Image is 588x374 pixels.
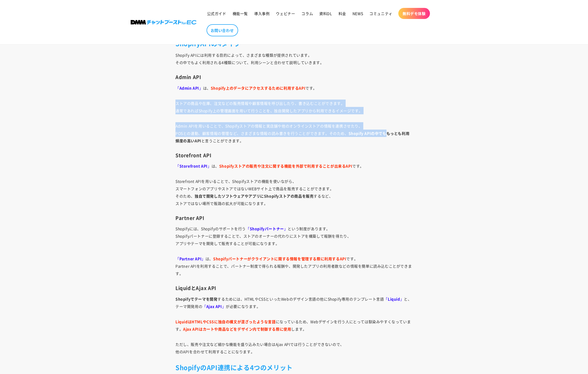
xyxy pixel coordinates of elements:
h2: ShopifyのAPI連携による4つのメリット [175,363,413,371]
b: Shopify APIの中でももっとも利用頻度の高いAPI [175,131,409,143]
b: Shopifyストアの販売や注文に関する機能を外部で利用することが出来るAPI [219,163,352,169]
span: 料金 [339,11,346,16]
p: ただし、販売や注文など細かな機能を盛り込みたい場合はAjax APIでは行うことができないので、 他のAPIを合わせて利用することになります。 [175,341,413,355]
p: Storefront APIを用いることで、Shopifyストアの機能を使いながら、 スマートフォンのアプリやストアではないWEBサイト上で商品を販売することができます。 そのため、 するなど、... [175,178,413,207]
span: 「 」 [175,163,212,169]
span: 無料デモ体験 [403,11,426,16]
a: 導入事例 [251,8,273,19]
span: 導入事例 [254,11,269,16]
p: するためには、HTMLやCSSといったWebのデザイン言語の他にShopify専用のテンプレート言語 と、テーマ開発用の が必要になります。 [175,295,413,310]
p: になっているため、Webデザインを行う人にとっては馴染みやすくなっています。 します。 [175,318,413,333]
h3: Admin API [175,74,413,80]
a: 公式ガイド [204,8,229,19]
p: Shopifyには、Shopifyのサポートを行う という制度があります。 Shopifyパートナーに登録することで、ストアのオーナーの代わりにストアを構築して報酬を得たり、 アプリやテーマを開... [175,225,413,247]
b: Shopifyパートナーがクライアントに関する情報を管理する際に利用するAPI [213,256,346,261]
img: 株式会社DMM Boost [131,20,197,24]
span: 資料DL [319,11,332,16]
span: 「 」 [202,304,226,309]
p: は、 です。 [175,162,413,170]
b: Storefront API [179,163,208,169]
h3: LiquidとAjax API [175,285,413,291]
b: Shopify上のデータにアクセスするために利用するAPI [211,85,305,91]
h3: Storefront API [175,152,413,158]
b: Admin API [179,85,199,91]
b: LiquidはHTMLやCSSに独自の構文が混ざったような言語 [175,319,276,324]
b: 独自で開発したソフトウェアやアプリにShopifyストアの商品を販売 [195,193,313,199]
span: 「 」 [175,85,203,91]
p: は、 です。 Partner APIを利用することで、パートナー制度で得られる報酬や、開発したアプリの利用者数などの情報を簡単に読み込むことができます。 [175,255,413,277]
a: コミュニティ [366,8,396,19]
p: ストアの商品や在庫、注文などの販売情報や顧客情報を呼び出したり、書き込むことができます。 通常であればShopify上の管理画面を用いて行うことを、独自開発したアプリから利用できるイメージです。 [175,100,413,114]
b: Shopifyパートナー [250,226,284,231]
span: コラム [301,11,313,16]
span: 公式ガイド [207,11,226,16]
span: お問い合わせ [211,28,234,33]
a: NEWS [349,8,366,19]
span: 「 」 [384,296,404,302]
h3: Partner API [175,215,413,221]
span: 機能一覧 [233,11,248,16]
a: 機能一覧 [229,8,251,19]
span: NEWS [352,11,363,16]
a: コラム [298,8,316,19]
a: 無料デモ体験 [398,8,430,19]
span: コミュニティ [369,11,393,16]
h2: ShopifyAPIの4タイプ [175,39,413,47]
a: お問い合わせ [207,24,238,36]
a: ウェビナー [273,8,298,19]
p: は、 です。 [175,84,413,92]
p: Shopify APIには利用する目的によって、さまざまな種類が提供されています。 その中でもよく利用される4種類について、利用シーンと合わせて説明していきます。 [175,51,413,66]
b: Partner API [179,256,202,261]
span: ウェビナー [276,11,295,16]
b: Shopifyでテーマを開発 [175,296,217,302]
b: Ajax API [206,304,222,309]
span: 「 」 [246,226,288,231]
a: 資料DL [316,8,335,19]
a: 料金 [335,8,349,19]
p: Admin APIを用いることで、Shopifyストアの情報と実店舗や他のオンラインストアの情報を連携させたり、 POSとの連動、顧客情報の管理など、さまざまな情報の読み書きを行うことができます... [175,122,413,144]
b: Liquid [388,296,400,302]
span: 「 」 [175,256,205,261]
b: Ajax APIはカートや商品などをデザイン内で制御する際に使用 [183,326,291,332]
